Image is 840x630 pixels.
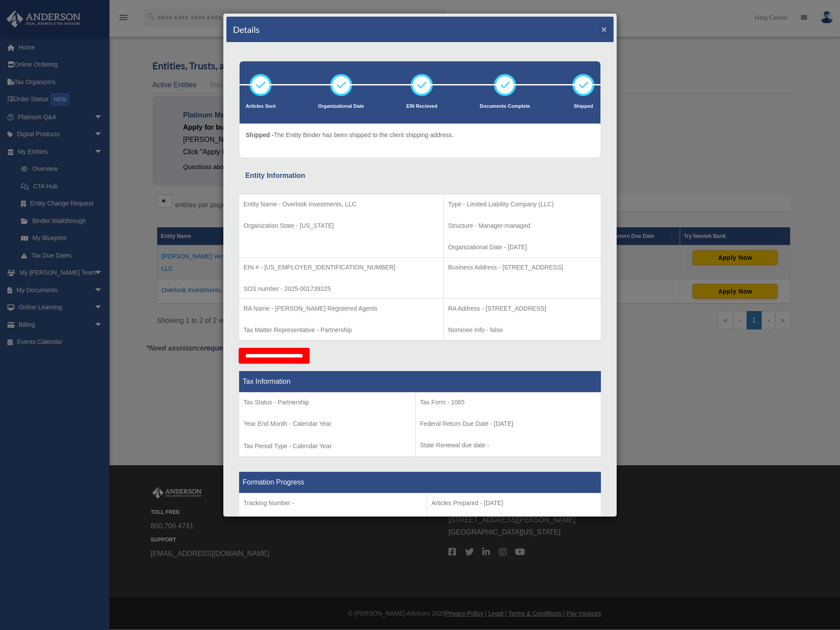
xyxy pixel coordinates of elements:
p: Articles Sent [246,102,275,111]
p: Shipped [572,102,594,111]
div: Entity Information [245,170,595,182]
p: Tax Status - Partnership [244,397,411,408]
span: Shipped - [246,131,274,138]
p: EIN # - [US_EMPLOYER_IDENTIFICATION_NUMBER] [244,262,439,273]
p: Year End Month - Calendar Year [244,418,411,429]
td: Tax Period Type - Calendar Year [239,392,416,457]
p: Organization State - [US_STATE] [244,220,439,231]
p: RA Name - [PERSON_NAME] Registered Agents [244,303,439,314]
p: Business Address - [STREET_ADDRESS] [448,262,596,273]
p: State Renewal due date - [420,440,596,451]
p: Tracking Number - [244,498,422,509]
p: EIN Recieved [406,102,438,111]
p: Organizational Date [318,102,364,111]
p: SOS number - 2025-001739225 [244,283,439,294]
button: × [601,25,607,34]
p: RA Address - [STREET_ADDRESS] [448,303,596,314]
p: Documents Complete [480,102,530,111]
h4: Details [233,23,260,35]
p: Tax Matter Representative - Partnership [244,325,439,336]
th: Formation Progress [239,471,601,493]
p: Tax Form - 1065 [420,397,596,408]
p: Organizational Date - [DATE] [448,242,596,253]
p: The Entity Binder has been shipped to the client shipping address. [246,130,454,141]
p: Entity Name - Overlook Investments, LLC [244,199,439,210]
p: Type - Limited Liability Company (LLC) [448,199,596,210]
p: Articles Prepared - [DATE] [431,498,596,509]
th: Tax Information [239,371,601,392]
p: Nominee Info - false [448,325,596,336]
p: Structure - Manager-managed [448,220,596,231]
p: Federal Return Due Date - [DATE] [420,418,596,429]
